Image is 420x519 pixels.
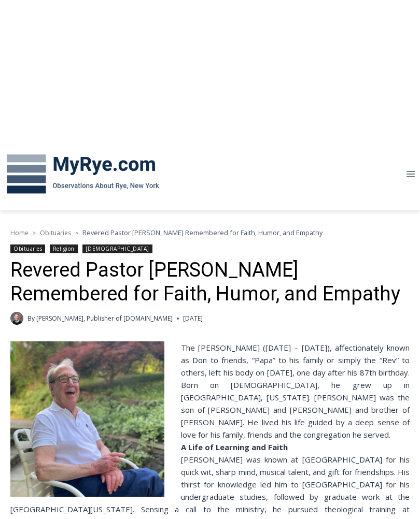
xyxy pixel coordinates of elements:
a: [DEMOGRAPHIC_DATA] [82,244,152,253]
span: > [33,229,36,237]
strong: A Life of Learning and Faith [181,442,288,452]
span: Revered Pastor [PERSON_NAME] Remembered for Faith, Humor, and Empathy [82,228,323,237]
h1: Revered Pastor [PERSON_NAME] Remembered for Faith, Humor, and Empathy [10,258,410,306]
time: [DATE] [183,313,203,323]
div: The [PERSON_NAME] ([DATE] – [DATE]), affectionately known as Don to friends, “Papa” to his family... [10,341,410,441]
a: Obituaries [10,244,45,253]
a: Obituaries [40,228,71,237]
button: Open menu [401,166,420,182]
span: > [75,229,78,237]
a: Home [10,228,29,237]
a: [PERSON_NAME], Publisher of [DOMAIN_NAME] [36,314,173,323]
a: Author image [10,312,23,325]
span: By [27,313,35,323]
img: Obituary - Donald Poole - 2 [10,341,164,497]
nav: Breadcrumbs [10,227,410,238]
a: Religion [50,244,78,253]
